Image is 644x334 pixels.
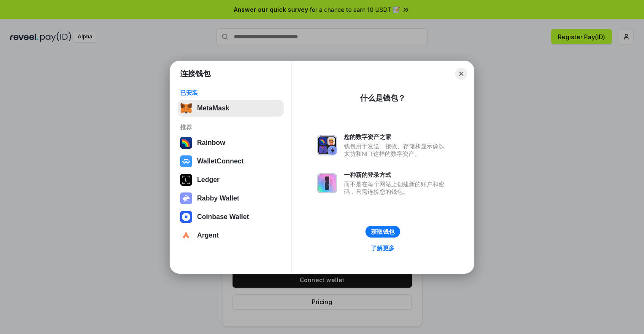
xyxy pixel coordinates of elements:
img: svg+xml,%3Csvg%20xmlns%3D%22http%3A%2F%2Fwww.w3.org%2F2000%2Fsvg%22%20fill%3D%22none%22%20viewBox... [317,135,337,155]
div: 而不是在每个网站上创建新的账户和密码，只需连接您的钱包。 [344,180,449,195]
div: 已安装 [180,89,281,96]
div: MetaMask [197,104,229,112]
img: svg+xml,%3Csvg%20width%3D%22120%22%20height%3D%22120%22%20viewBox%3D%220%200%20120%20120%22%20fil... [180,137,192,149]
a: 了解更多 [366,243,400,254]
div: 钱包用于发送、接收、存储和显示像以太坊和NFT这样的数字资产。 [344,142,449,158]
div: Coinbase Wallet [197,213,249,221]
div: 什么是钱包？ [360,93,406,103]
button: Argent [178,227,284,244]
div: 获取钱包 [371,228,395,235]
img: svg+xml,%3Csvg%20width%3D%2228%22%20height%3D%2228%22%20viewBox%3D%220%200%2028%2028%22%20fill%3D... [180,230,192,241]
div: Rabby Wallet [197,195,239,202]
img: svg+xml,%3Csvg%20width%3D%2228%22%20height%3D%2228%22%20viewBox%3D%220%200%2028%2028%22%20fill%3D... [180,211,192,223]
button: Rabby Wallet [178,190,284,207]
img: svg+xml,%3Csvg%20xmlns%3D%22http%3A%2F%2Fwww.w3.org%2F2000%2Fsvg%22%20fill%3D%22none%22%20viewBox... [317,173,337,193]
div: Rainbow [197,139,225,147]
div: 一种新的登录方式 [344,171,449,179]
button: 获取钱包 [365,226,400,238]
button: Rainbow [178,134,284,151]
button: Close [455,68,467,80]
img: svg+xml,%3Csvg%20width%3D%2228%22%20height%3D%2228%22%20viewBox%3D%220%200%2028%2028%22%20fill%3D... [180,155,192,167]
h1: 连接钱包 [180,69,211,79]
img: svg+xml,%3Csvg%20xmlns%3D%22http%3A%2F%2Fwww.w3.org%2F2000%2Fsvg%22%20width%3D%2228%22%20height%3... [180,174,192,186]
button: Ledger [178,171,284,188]
div: 您的数字资产之家 [344,133,449,141]
div: Ledger [197,176,219,184]
img: svg+xml,%3Csvg%20fill%3D%22none%22%20height%3D%2233%22%20viewBox%3D%220%200%2035%2033%22%20width%... [180,102,192,114]
button: Coinbase Wallet [178,208,284,225]
button: MetaMask [178,100,284,117]
div: Argent [197,232,219,239]
button: WalletConnect [178,153,284,170]
img: svg+xml,%3Csvg%20xmlns%3D%22http%3A%2F%2Fwww.w3.org%2F2000%2Fsvg%22%20fill%3D%22none%22%20viewBox... [180,192,192,204]
div: 了解更多 [371,244,395,252]
div: 推荐 [180,123,281,131]
div: WalletConnect [197,158,244,165]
